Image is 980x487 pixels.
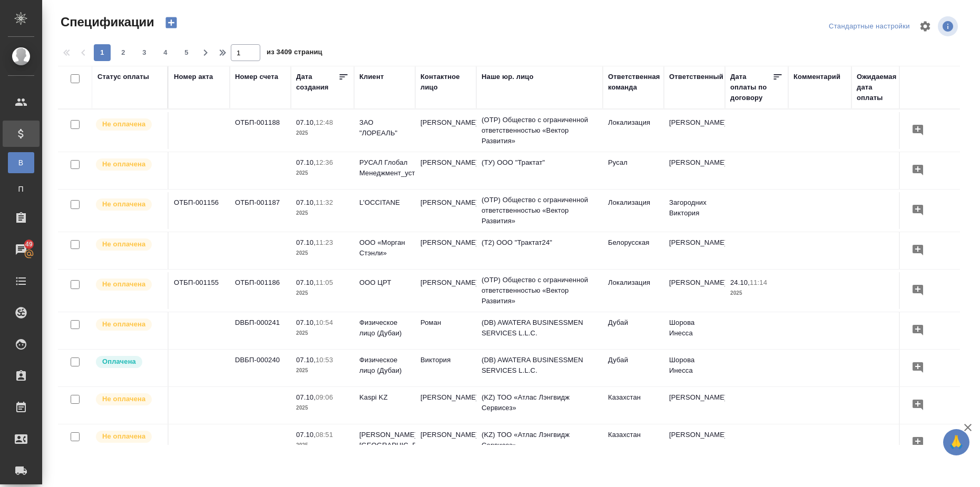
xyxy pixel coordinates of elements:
[415,272,476,309] td: [PERSON_NAME]
[415,350,476,386] td: Виктория
[476,190,603,232] td: (OTP) Общество с ограниченной ответственностью «Вектор Развития»
[482,72,534,82] div: Наше юр. лицо
[664,192,725,229] td: Загородних Виктория
[102,199,145,210] p: Не оплачена
[603,232,664,269] td: Белорусская
[296,238,316,246] p: 07.10,
[296,168,349,178] p: 2025
[115,47,132,58] span: 2
[415,312,476,349] td: Роман
[664,387,725,424] td: [PERSON_NAME]
[316,319,333,326] p: 10:54
[8,152,34,173] a: В
[19,239,39,250] span: 49
[267,46,322,61] span: из 3409 страниц
[420,72,471,93] div: Контактное лицо
[296,128,349,138] p: 2025
[316,158,333,166] p: 12:36
[316,279,333,286] p: 11:05
[415,387,476,424] td: [PERSON_NAME]
[102,159,145,170] p: Не оплачена
[415,192,476,229] td: [PERSON_NAME]
[13,157,29,168] span: В
[169,192,230,229] td: ОТБП-001156
[102,279,145,290] p: Не оплачена
[136,44,153,61] button: 3
[58,14,154,31] span: Спецификации
[359,72,384,82] div: Клиент
[664,312,725,349] td: Шорова Инесса
[603,312,664,349] td: Дубай
[415,152,476,189] td: [PERSON_NAME]
[102,239,145,250] p: Не оплачена
[359,237,410,259] p: ООО «Морган Стэнли»
[102,119,145,130] p: Не оплачена
[415,112,476,149] td: [PERSON_NAME]
[296,440,349,451] p: 2025
[476,152,603,189] td: (ТУ) ООО "Трактат"
[793,72,840,82] div: Комментарий
[608,72,660,93] div: Ответственная команда
[178,44,195,61] button: 5
[316,118,333,126] p: 12:48
[359,392,410,403] p: Kaspi KZ
[476,350,603,386] td: (DB) AWATERA BUSINESSMEN SERVICES L.L.C.
[174,72,213,82] div: Номер акта
[603,112,664,149] td: Локализация
[359,277,410,288] p: OOO ЦРТ
[296,198,316,206] p: 07.10,
[415,232,476,269] td: [PERSON_NAME]
[102,319,145,330] p: Не оплачена
[603,424,664,461] td: Казахстан
[230,112,291,149] td: ОТБП-001188
[157,47,174,58] span: 4
[8,178,34,200] a: П
[359,157,410,178] p: РУСАЛ Глобал Менеджмент_уст
[857,72,899,103] div: Ожидаемая дата оплаты
[476,312,603,349] td: (DB) AWATERA BUSINESSMEN SERVICES L.L.C.
[476,387,603,424] td: (KZ) ТОО «Атлас Лэнгвидж Сервисез»
[296,319,316,326] p: 07.10,
[178,47,195,58] span: 5
[750,279,767,286] p: 11:14
[664,424,725,461] td: [PERSON_NAME]
[476,232,603,269] td: (Т2) ООО "Трактат24"
[296,248,349,259] p: 2025
[296,118,316,126] p: 07.10,
[826,18,913,35] div: split button
[664,272,725,309] td: [PERSON_NAME]
[913,14,938,39] span: Настроить таблицу
[943,429,969,455] button: 🙏
[136,47,153,58] span: 3
[296,365,349,376] p: 2025
[730,288,783,299] p: 2025
[230,312,291,349] td: DBБП-000241
[169,272,230,309] td: ОТБП-001155
[476,424,603,461] td: (KZ) ТОО «Атлас Лэнгвидж Сервисез»
[664,350,725,386] td: Шорова Инесса
[476,110,603,152] td: (OTP) Общество с ограниченной ответственностью «Вектор Развития»
[296,403,349,413] p: 2025
[603,192,664,229] td: Локализация
[664,152,725,189] td: [PERSON_NAME]
[102,356,136,367] p: Оплачена
[3,236,40,263] a: 49
[296,431,316,439] p: 07.10,
[316,238,333,246] p: 11:23
[235,72,278,82] div: Номер счета
[359,317,410,339] p: Физическое лицо (Дубаи)
[415,424,476,461] td: [PERSON_NAME]
[296,208,349,218] p: 2025
[157,44,174,61] button: 4
[603,272,664,309] td: Локализация
[669,72,723,82] div: Ответственный
[359,117,410,138] p: ЗАО "ЛОРЕАЛЬ"
[230,350,291,386] td: DBБП-000240
[664,112,725,149] td: [PERSON_NAME]
[230,192,291,229] td: ОТБП-001187
[296,279,316,286] p: 07.10,
[296,356,316,364] p: 07.10,
[296,158,316,166] p: 07.10,
[102,431,145,442] p: Не оплачена
[316,198,333,206] p: 11:32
